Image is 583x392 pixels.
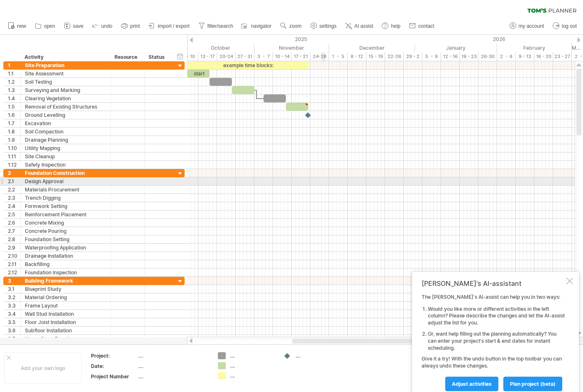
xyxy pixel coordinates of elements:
[8,269,20,276] div: 2.12
[385,52,404,61] div: 22-26
[8,152,20,160] div: 1.11
[130,23,140,29] span: print
[91,352,137,359] div: Project:
[25,219,106,227] div: Concrete Mixing
[6,21,29,31] a: new
[25,227,106,235] div: Concrete Pouring
[25,161,106,169] div: Safety Inspection
[25,70,106,77] div: Site Assessment
[25,152,106,160] div: Site Cleanup
[8,219,20,227] div: 2.6
[25,310,106,318] div: Wall Stud Installation
[278,21,304,31] a: zoom
[25,293,106,301] div: Material Ordering
[478,52,497,61] div: 26-30
[8,252,20,260] div: 2.10
[138,373,208,380] div: ....
[240,21,274,31] a: navigator
[25,260,106,268] div: Backfilling
[418,23,434,29] span: contact
[441,52,460,61] div: 12 - 16
[8,285,20,293] div: 3.1
[25,235,106,243] div: Foundation Setting
[8,327,20,334] div: 3.6
[25,252,106,260] div: Drainage Installation
[8,70,20,77] div: 1.1
[115,53,140,61] div: Resource
[25,194,106,202] div: Trench Digging
[25,285,106,293] div: Blueprint Study
[503,377,562,391] a: plan project (beta)
[8,318,20,326] div: 3.5
[8,302,20,310] div: 3.3
[168,44,254,52] div: October 2025
[230,372,275,379] div: ....
[25,335,106,343] div: Upper Story Framing
[380,21,403,31] a: help
[101,23,112,29] span: undo
[391,23,400,29] span: help
[8,161,20,169] div: 1.12
[415,44,497,52] div: January 2026
[187,70,210,77] div: start
[4,353,82,384] div: Add your own logo
[8,136,20,144] div: 1.9
[497,44,572,52] div: February 2026
[254,52,273,61] div: 3 - 7
[25,211,106,218] div: Reinforcement Placement
[180,52,198,61] div: 6 - 10
[460,52,478,61] div: 19 - 23
[8,186,20,194] div: 2.2
[320,23,337,29] span: settings
[8,144,20,152] div: 1.10
[90,21,115,31] a: undo
[25,136,106,144] div: Drainage Planning
[91,373,137,380] div: Project Number
[8,177,20,185] div: 2.1
[73,23,83,29] span: save
[422,294,565,391] div: The [PERSON_NAME]'s AI-assist can help you in two ways: Give it a try! With the undo button in th...
[25,103,106,111] div: Removal of Existing Structures
[519,23,544,29] span: my account
[273,52,292,61] div: 10 - 14
[25,61,106,69] div: Site Preparation
[196,21,236,31] a: filter/search
[8,169,20,177] div: 2
[551,21,579,31] a: log out
[8,78,20,86] div: 1.2
[8,227,20,235] div: 2.7
[138,352,208,359] div: ....
[25,119,106,127] div: Excavation
[422,52,441,61] div: 5 - 9
[8,94,20,102] div: 1.4
[8,244,20,252] div: 2.9
[25,202,106,210] div: Formwork Setting
[230,362,275,369] div: ....
[25,269,106,276] div: Foundation Inspection
[251,23,271,29] span: navigator
[8,128,20,136] div: 1.8
[329,52,348,61] div: 1 - 5
[8,277,20,285] div: 3
[343,21,376,31] a: AI assist
[119,21,142,31] a: print
[25,318,106,326] div: Floor Joist Installation
[428,331,565,351] li: Or, want help filling out the planning automatically? You can enter your project's start & end da...
[404,52,422,61] div: 29 - 2
[428,306,565,327] li: Would you like more or different activities in the left column? Please describe the changes and l...
[8,61,20,69] div: 1
[366,52,385,61] div: 15 - 19
[25,169,106,177] div: Foundation Construction
[25,244,106,252] div: Waterproofing Application
[25,111,106,119] div: Ground Levelling
[25,86,106,94] div: Surveying and Marking
[91,363,137,370] div: Date:
[407,21,437,31] a: contact
[8,119,20,127] div: 1.7
[8,335,20,343] div: 3.7
[25,277,106,285] div: Building Framework
[452,381,492,387] span: Adjust activities
[295,352,341,359] div: ....
[553,52,572,61] div: 23 - 27
[25,144,106,152] div: Utility Mapping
